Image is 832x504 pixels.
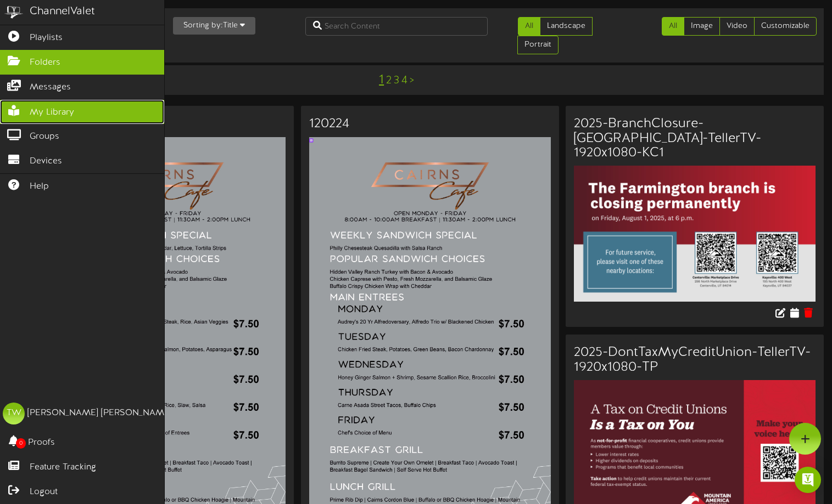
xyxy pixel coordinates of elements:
[30,106,74,119] span: My Library
[30,461,96,474] span: Feature Tracking
[44,117,286,131] h3: 010625
[518,17,540,36] a: All
[28,437,55,449] span: Proofs
[379,73,384,87] a: 1
[27,407,172,420] div: [PERSON_NAME] [PERSON_NAME]
[30,81,71,94] span: Messages
[30,32,63,44] span: Playlists
[30,155,62,168] span: Devices
[386,75,392,87] a: 2
[517,36,559,54] a: Portrait
[3,403,25,424] div: TW
[305,17,488,36] input: Search Content
[309,117,551,131] h3: 120224
[574,346,816,375] h3: 2025-DontTaxMyCreditUnion-TellerTV-1920x1080-TP
[574,117,816,160] h3: 2025-BranchClosure-[GEOGRAPHIC_DATA]-TellerTV-1920x1080-KC1
[795,467,821,493] div: Open Intercom Messenger
[394,75,399,87] a: 3
[684,17,720,36] a: Image
[30,4,95,20] div: ChannelValet
[16,438,26,449] span: 0
[754,17,817,36] a: Customizable
[401,75,407,87] a: 4
[173,17,255,35] button: Sorting by:Title
[574,166,816,302] img: a05420a8-84d6-4947-9cde-bfa5fc676822.jpg
[30,180,49,193] span: Help
[662,17,684,36] a: All
[540,17,593,36] a: Landscape
[719,17,755,36] a: Video
[30,56,60,69] span: Folders
[30,486,58,499] span: Logout
[30,131,59,143] span: Groups
[410,75,414,87] a: >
